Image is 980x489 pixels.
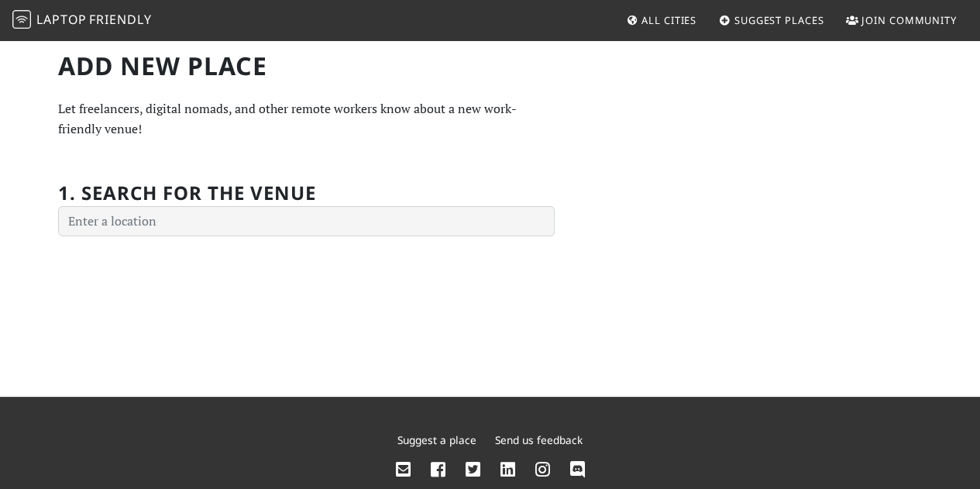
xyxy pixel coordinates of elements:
h1: Add new Place [58,51,555,81]
a: All Cities [620,6,703,34]
a: Suggest a place [397,432,476,447]
span: All Cities [641,13,696,27]
span: Suggest Places [734,13,824,27]
a: Send us feedback [495,432,583,447]
input: Enter a location [58,206,555,237]
a: Suggest Places [713,6,830,34]
p: Let freelancers, digital nomads, and other remote workers know about a new work-friendly venue! [58,99,555,139]
h2: 1. Search for the venue [58,182,316,205]
img: LaptopFriendly [12,10,31,29]
span: Laptop [36,11,87,28]
a: LaptopFriendly LaptopFriendly [12,7,152,34]
span: Join Community [861,13,957,27]
span: Friendly [89,11,151,28]
a: Join Community [840,6,963,34]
